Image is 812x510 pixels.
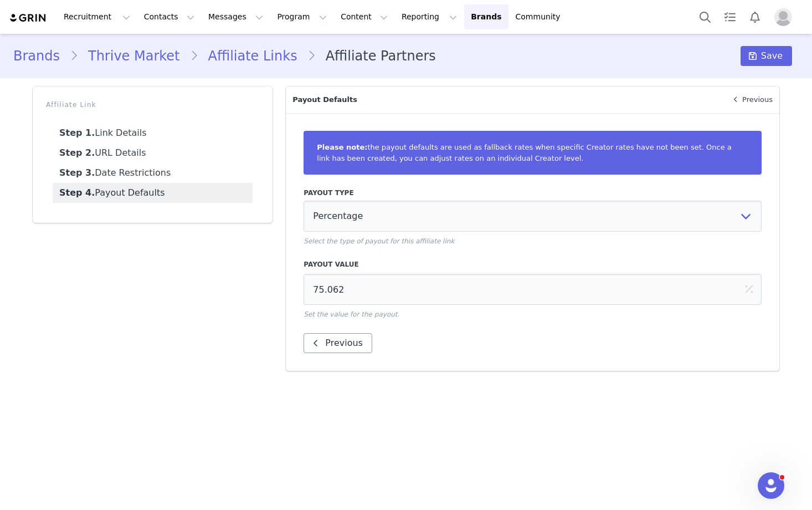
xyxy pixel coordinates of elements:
label: Payout Value [304,259,762,269]
button: Messages [202,4,270,29]
a: Thrive Market [78,46,190,66]
strong: Please note: [317,143,367,151]
p: Select the type of payout for this affiliate link [304,236,762,246]
span: Save [761,49,783,63]
strong: Step 3. [59,167,95,178]
a: Brands [464,4,508,29]
a: Link Details [53,123,253,143]
iframe: Intercom live chat [758,472,784,499]
button: Reporting [395,4,464,29]
p: Payout Defaults [286,86,722,113]
strong: Step 1. [59,127,95,138]
a: Community [509,4,572,29]
button: Content [334,4,394,29]
button: Program [270,4,333,29]
div: the payout defaults are used as fallback rates when specific Creator rates have not been set. Onc... [304,131,762,175]
a: Brands [13,46,70,66]
button: Recruitment [57,4,137,29]
button: Search [693,4,717,29]
button: Contacts [137,4,201,29]
button: Save [741,46,792,66]
p: Affiliate Link [46,100,259,110]
button: Previous [304,333,372,353]
img: placeholder-profile.jpg [774,8,792,26]
button: Profile [768,8,803,26]
strong: Step 2. [59,147,95,158]
a: Payout Defaults [53,183,253,203]
button: Notifications [743,4,767,29]
a: Affiliate Links [198,46,307,66]
a: Date Restrictions [53,163,253,183]
img: grin logo [9,13,48,23]
label: Payout Type [304,188,762,198]
strong: Step 4. [59,187,95,198]
a: Tasks [718,4,742,29]
a: URL Details [53,143,253,163]
p: Set the value for the payout. [304,309,762,319]
a: Previous [722,86,779,113]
